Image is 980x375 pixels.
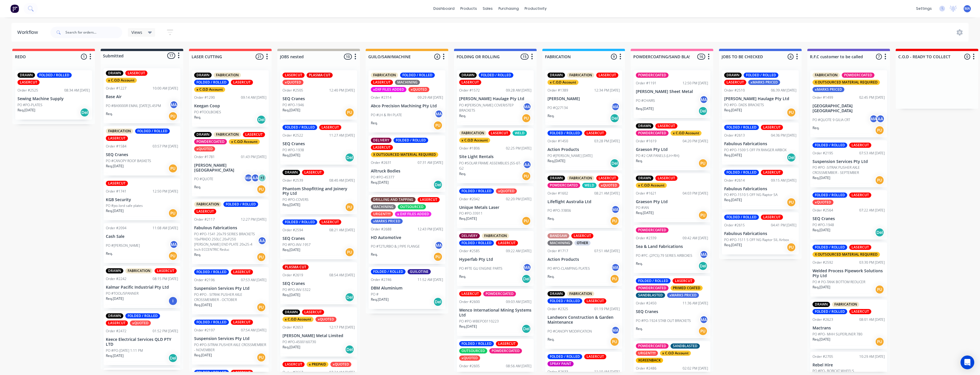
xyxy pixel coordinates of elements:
div: FOLDED / ROLLEDLASERCUTOrder #261504:41 PM [DATE]Fabulous FabricationsPO #PO-1511 5 OFF NG Raptor... [722,212,799,254]
div: 12:50 PM [DATE] [153,189,178,194]
div: LASERCUT [724,80,746,85]
div: FOLDED / ROLLED [282,125,317,130]
p: Req. [DATE] [282,108,300,113]
div: 09:29 AM [DATE] [418,95,443,100]
p: Abco Precision Machining Pty Ltd [371,104,443,108]
div: LASERCUT [319,125,341,130]
div: LASERCUT [761,215,783,220]
div: xQUOTED [496,189,517,194]
div: LASERCUT [125,71,147,76]
p: Req. [DATE] [17,108,35,113]
div: LASERCUT [459,80,481,85]
div: FOLDED / ROLLED [223,202,258,207]
div: 06:39 AM [DATE] [771,88,796,93]
div: Del [610,114,619,123]
div: LASERCUT [488,131,511,136]
div: Order #2117 [194,217,215,222]
div: FOLDED / ROLLED [548,131,582,136]
p: [PERSON_NAME] Haulage Pty Ltd [724,96,796,101]
div: Order #1584 [106,144,126,149]
p: PO #PO-45377 [371,175,394,180]
div: LASERCUT [319,219,341,225]
div: Order #1621 [636,191,656,196]
div: DRAWNFABRICATIONFOLDED / ROLLEDLASERCUTx C.O.D AccountOrder #129009:14 AM [DATE]Keegan CoopPO #TO... [192,70,269,127]
div: 03:57 PM [DATE] [153,144,178,149]
p: SEQ Cranes [813,216,885,221]
p: Req. [636,158,643,164]
p: PO #PO-PLATES [17,102,42,108]
div: LASERCUTOrder #174112:50 PM [DATE]KGB SecurityPO #po-lord safe platesReq.[DATE]PU [104,178,180,221]
div: Order #1806 [459,146,480,151]
p: [PERSON_NAME] Sheet Metal [636,89,708,94]
div: FABRICATION [459,131,486,136]
a: dashboard [430,4,457,13]
p: Req. [DATE] [636,210,654,215]
p: Suspension Services Pty Ltd [813,159,885,164]
div: 02:20 PM [DATE] [506,197,531,202]
div: DRAWNFABRICATIONLASERCUTx C.O.D AccountOrder #138912:34 PM [DATE][PERSON_NAME]PO #Q27134MAReq.Del [545,70,622,125]
div: FOLDED / ROLLEDLASERCUTOrder #252211:27 AM [DATE]SEQ CranesPO #PO-1938Req.[DATE]Del [280,123,357,165]
span: Views [131,29,142,35]
p: Req. [548,113,554,118]
div: DRAWN [282,170,300,175]
div: LASERCUT [106,136,128,141]
div: Order #2522 [282,133,303,138]
p: Req. [106,111,113,116]
div: x C.O.D Account [459,138,490,143]
div: 08:40 AM [DATE] [329,178,355,183]
div: PLASMA CUT [307,73,333,78]
div: PU [875,126,884,135]
div: DRAWNFOLDED / ROLLEDLASERCUTOrder #157209:28 AM [DATE][PERSON_NAME] Haulage Pty LtdPO #[PERSON_NA... [457,70,534,125]
div: 04:03 PM [DATE] [683,191,708,196]
div: MACHINING [371,204,396,209]
div: MA [869,114,878,123]
div: LASERCUT [17,80,40,85]
div: x C.O.D Account [106,78,137,83]
div: DRAWN [724,73,742,78]
p: Action Products [548,147,620,152]
p: Req. [DATE] [813,175,830,180]
p: Unique Metals Laser [459,205,531,210]
p: PO #[PERSON_NAME] [DATE] [548,153,593,158]
div: MA [435,110,443,118]
div: LASERCUT [371,80,393,85]
div: FABRICATIONPOWDERCOATEDX OUTSOURCED MATERIAL REQUIREDxMARKS PRICEDOrder #149902:45 PM [DATE][GEOG... [810,70,887,137]
div: x C.O.D Account [548,80,578,85]
p: Graeson Pty Ltd [636,147,708,152]
div: Del [345,153,354,162]
div: FOLDED / ROLLED [194,80,229,85]
div: Order #2613 [724,133,745,138]
p: PO #PO-COVERS [282,197,309,202]
p: PO #Q27134 [548,105,568,110]
p: PO #PO- DADS BRACKETS [724,102,764,108]
div: DRAWNLASERCUTx C.O.D AccountOrder #162104:03 PM [DATE]Graeson Pty LtdPO #IANReq.[DATE]PU [634,173,710,223]
div: xQUOTED [194,146,215,151]
div: DRAWNFABRICATIONLASERCUTPOWDERCOATEDx C.O.D AccountxQUOTEDOrder #178101:43 PM [DATE][PERSON_NAME]... [192,130,269,197]
div: DRAWN [548,176,565,181]
div: Del [698,106,708,116]
p: Req. [459,113,466,118]
div: LASERCUT [584,131,606,136]
div: FABRICATIONFOLDED / ROLLEDLASERCUTOrder #211712:27 PM [DATE]Fabulous FabricationsPO #PO-1541 20x7... [192,199,269,264]
div: Order #1450 [548,139,568,144]
div: x C.O.D Account [229,139,260,144]
div: AA [251,174,260,182]
div: DRAWNLASERCUTx C.O.D AccountOrder #122710:00 AM [DATE]Base AirPO #BA9000R EMAIL [DATE]5.45PMMAReq.PU [104,68,180,123]
div: POWDERCOATED [548,183,580,188]
p: Req. [DATE] [106,208,124,213]
div: DRILLING AND TAPPING [371,197,416,202]
div: Order #1619 [636,139,656,144]
div: LASERCUT [371,145,393,150]
div: xQUOTED [599,183,619,188]
div: 09:14 AM [DATE] [241,95,266,100]
div: DRAWNLASERCUTPOWDERCOATEDx C.O.D AccountOrder #161904:20 PM [DATE]Graeson Pty LtdPO #2 CAR PANELS... [634,121,710,170]
div: DRAWNLASERCUTOrder #253908:40 AM [DATE]Phantom Shopfitting and Joinery Pty LtdPO #PO-COVERSReq.[D... [280,168,357,215]
div: Order #2614 [724,178,745,183]
div: POWDERCOATED [636,131,669,136]
div: LASERCUT [849,193,871,198]
p: PO #IAN [636,205,649,210]
div: FABRICATION [567,176,594,181]
div: FOLDED / ROLLEDLASERCUTOrder #219507:53 AM [DATE]Suspension Services Pty LtdPO #PO -SITRAK PUSHER... [810,140,887,188]
p: Req. [548,216,554,221]
div: FOLDED / ROLLED [479,73,513,78]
